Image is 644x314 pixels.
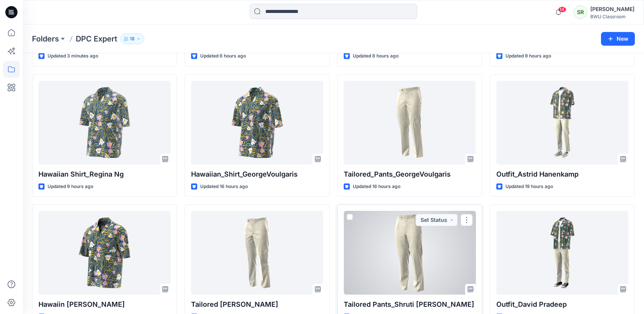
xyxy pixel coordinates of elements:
[191,169,323,180] p: Hawaiian_Shirt_GeorgeVoulgaris
[38,81,171,164] a: Hawaiian Shirt_Regina Ng
[344,211,476,295] a: Tailored Pants_Shruti Rathor
[505,183,553,191] p: Updated 19 hours ago
[574,5,587,19] div: SR
[120,33,144,44] button: 18
[344,169,476,180] p: Tailored_Pants_GeorgeVoulgaris
[38,169,171,180] p: Hawaiian Shirt_Regina Ng
[344,299,476,310] p: Tailored Pants_Shruti [PERSON_NAME]
[38,211,171,295] a: Hawaiin Shirt_Devmini De Silva
[191,299,323,310] p: Tailored [PERSON_NAME]
[496,299,628,310] p: Outfit_David Pradeep
[191,211,323,295] a: Tailored Pants_Devmini De Silva
[496,211,628,295] a: Outfit_David Pradeep
[353,183,400,191] p: Updated 16 hours ago
[505,52,551,60] p: Updated 9 hours ago
[48,183,93,191] p: Updated 9 hours ago
[130,35,135,43] p: 18
[200,183,248,191] p: Updated 16 hours ago
[558,6,566,13] span: 14
[496,169,628,180] p: Outfit_Astrid Hanenkamp
[48,52,98,60] p: Updated 3 minutes ago
[200,52,246,60] p: Updated 6 hours ago
[353,52,399,60] p: Updated 8 hours ago
[191,81,323,164] a: Hawaiian_Shirt_GeorgeVoulgaris
[76,33,117,44] p: DPC Expert
[590,5,634,14] div: [PERSON_NAME]
[38,299,171,310] p: Hawaiin [PERSON_NAME]
[601,32,635,46] button: New
[344,81,476,164] a: Tailored_Pants_GeorgeVoulgaris
[496,81,628,164] a: Outfit_Astrid Hanenkamp
[32,33,59,44] a: Folders
[590,14,634,19] div: BWU Classroom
